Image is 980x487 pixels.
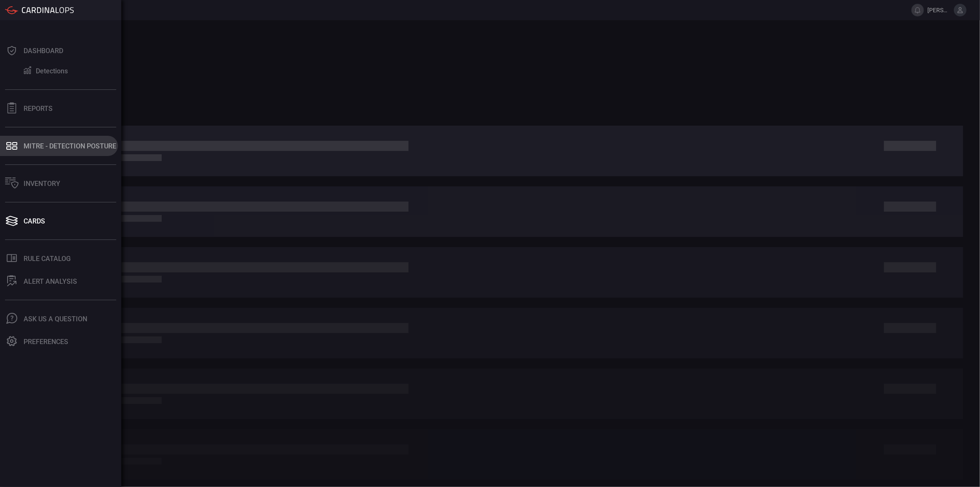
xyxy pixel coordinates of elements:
[24,255,71,263] div: Rule Catalog
[24,315,87,323] div: Ask Us A Question
[24,105,53,113] div: Reports
[24,142,116,150] div: MITRE - Detection Posture
[24,277,77,285] div: ALERT ANALYSIS
[24,217,45,225] div: Cards
[24,47,63,55] div: Dashboard
[24,180,60,188] div: Inventory
[24,338,68,346] div: Preferences
[927,7,951,13] span: [PERSON_NAME].[PERSON_NAME]
[36,67,68,75] div: Detections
